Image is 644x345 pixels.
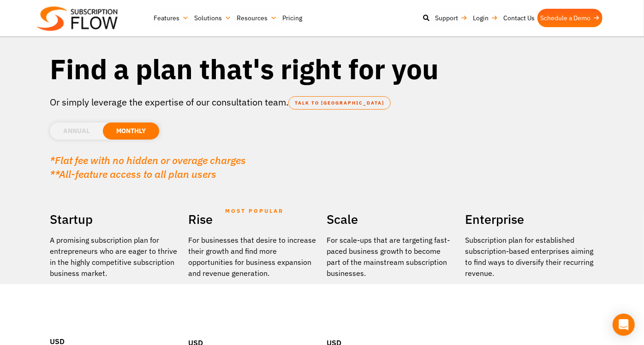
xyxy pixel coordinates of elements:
h1: Find a plan that's right for you [50,52,594,86]
a: Solutions [191,9,234,27]
div: For businesses that desire to increase their growth and find more opportunities for business expa... [188,234,317,279]
span: MOST POPULAR [225,200,284,222]
h2: Scale [327,209,456,230]
a: Resources [234,9,280,27]
div: For scale-ups that are targeting fast-paced business growth to become part of the mainstream subs... [327,234,456,279]
div: Open Intercom Messenger [613,314,635,336]
li: MONTHLY [103,123,159,140]
a: Features [151,9,191,27]
h2: Rise [188,209,317,230]
a: Login [470,9,501,27]
a: Contact Us [501,9,537,27]
a: TALK TO [GEOGRAPHIC_DATA] [288,96,391,110]
a: Schedule a Demo [537,9,602,27]
li: ANNUAL [50,123,103,140]
p: Subscription plan for established subscription-based enterprises aiming to find ways to diversify... [465,234,594,279]
a: Pricing [280,9,305,27]
p: A promising subscription plan for entrepreneurs who are eager to thrive in the highly competitive... [50,234,179,279]
img: Subscriptionflow [37,6,118,31]
em: *Flat fee with no hidden or overage charges [50,153,246,167]
em: **All-feature access to all plan users [50,167,216,181]
h2: Enterprise [465,209,594,230]
h2: Startup [50,209,179,230]
a: Support [432,9,470,27]
p: Or simply leverage the expertise of our consultation team. [50,95,594,109]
